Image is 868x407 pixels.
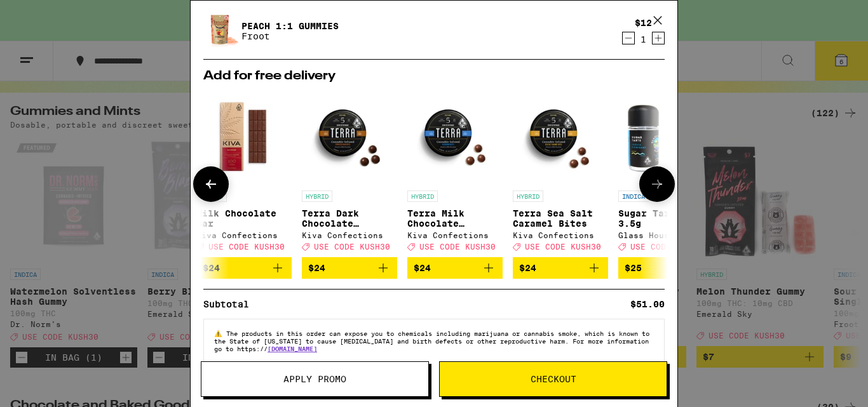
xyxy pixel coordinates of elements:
[196,89,292,257] a: Open page for Milk Chocolate Bar from Kiva Confections
[618,208,714,229] p: Sugar Tarts - 3.5g
[622,32,635,44] button: Decrement
[652,32,665,44] button: Increment
[302,257,397,279] button: Add to bag
[513,89,608,184] img: Kiva Confections - Terra Sea Salt Caramel Bites
[214,330,226,337] span: ⚠️
[407,89,503,257] a: Open page for Terra Milk Chocolate Blueberries from Kiva Confections
[635,34,652,44] div: 1
[439,361,667,397] button: Checkout
[419,243,496,251] span: USE CODE KUSH30
[268,345,317,352] a: [DOMAIN_NAME]
[519,263,536,273] span: $24
[208,243,285,251] span: USE CODE KUSH30
[203,70,665,83] h2: Add for free delivery
[630,243,707,251] span: USE CODE KUSH30
[414,263,431,273] span: $24
[618,190,649,202] p: INDICA
[314,243,390,251] span: USE CODE KUSH30
[302,208,397,229] p: Terra Dark Chocolate Espresso Beans
[302,190,332,202] p: HYBRID
[407,208,503,229] p: Terra Milk Chocolate Blueberries
[513,208,608,229] p: Terra Sea Salt Caramel Bites
[635,18,652,28] div: $12
[203,263,220,273] span: $24
[196,231,292,239] div: Kiva Confections
[196,257,292,279] button: Add to bag
[531,375,576,384] span: Checkout
[407,190,438,202] p: HYBRID
[241,31,339,41] p: Froot
[196,89,292,184] img: Kiva Confections - Milk Chocolate Bar
[513,89,608,257] a: Open page for Terra Sea Salt Caramel Bites from Kiva Confections
[407,89,503,184] img: Kiva Confections - Terra Milk Chocolate Blueberries
[302,89,397,257] a: Open page for Terra Dark Chocolate Espresso Beans from Kiva Confections
[618,257,714,279] button: Add to bag
[618,231,714,239] div: Glass House
[618,89,714,257] a: Open page for Sugar Tarts - 3.5g from Glass House
[214,330,649,352] span: The products in this order can expose you to chemicals including marijuana or cannabis smoke, whi...
[407,231,503,239] div: Kiva Confections
[302,89,397,184] img: Kiva Confections - Terra Dark Chocolate Espresso Beans
[203,300,258,309] div: Subtotal
[513,231,608,239] div: Kiva Confections
[625,263,642,273] span: $25
[203,14,239,48] img: Peach 1:1 Gummies
[302,231,397,239] div: Kiva Confections
[513,257,608,279] button: Add to bag
[308,263,325,273] span: $24
[8,9,92,19] span: Hi. Need any help?
[525,243,601,251] span: USE CODE KUSH30
[618,89,714,184] img: Glass House - Sugar Tarts - 3.5g
[201,361,429,397] button: Apply Promo
[630,300,665,309] div: $51.00
[283,375,346,384] span: Apply Promo
[513,190,543,202] p: HYBRID
[407,257,503,279] button: Add to bag
[196,208,292,229] p: Milk Chocolate Bar
[241,21,339,31] a: Peach 1:1 Gummies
